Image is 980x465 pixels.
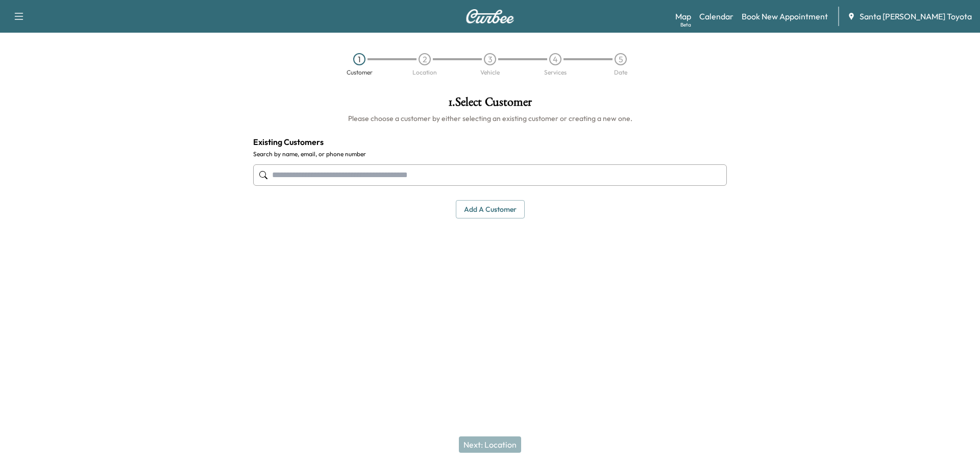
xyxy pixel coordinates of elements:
div: 4 [549,53,561,65]
div: Date [614,69,627,76]
h1: 1 . Select Customer [253,96,727,113]
img: Curbee Logo [465,9,514,23]
div: Location [412,69,437,76]
h4: Existing Customers [253,136,727,148]
div: Vehicle [480,69,500,76]
div: 3 [484,53,496,65]
button: Add a customer [456,200,525,219]
a: MapBeta [675,10,691,22]
div: 1 [353,53,365,65]
span: Santa [PERSON_NAME] Toyota [860,10,972,22]
div: Customer [347,69,373,76]
a: Book New Appointment [742,10,828,22]
div: 5 [615,53,627,65]
h6: Please choose a customer by either selecting an existing customer or creating a new one. [253,113,727,124]
div: Beta [680,21,691,29]
div: 2 [419,53,431,65]
label: Search by name, email, or phone number [253,150,727,158]
div: Services [544,69,567,76]
a: Calendar [699,10,733,22]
